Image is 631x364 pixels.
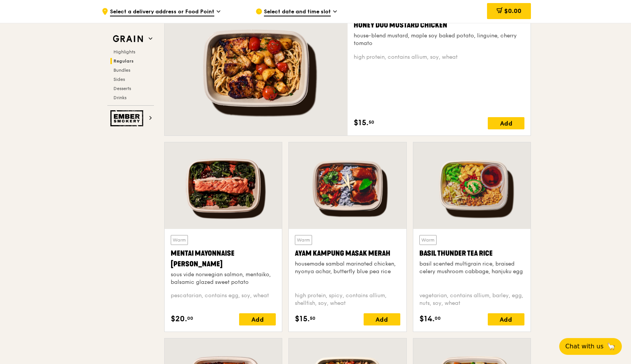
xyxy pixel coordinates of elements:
span: $14. [419,313,435,325]
img: Ember Smokery web logo [110,110,146,126]
div: Warm [171,235,188,245]
div: Warm [295,235,312,245]
span: 00 [435,315,441,321]
span: $15. [354,117,369,129]
span: 50 [369,119,374,125]
div: Add [488,313,524,325]
div: house-blend mustard, maple soy baked potato, linguine, cherry tomato [354,32,524,47]
span: Highlights [113,49,135,55]
div: housemade sambal marinated chicken, nyonya achar, butterfly blue pea rice [295,260,400,275]
div: Ayam Kampung Masak Merah [295,248,400,259]
div: Add [364,313,400,325]
span: Drinks [113,95,126,100]
span: Select a delivery address or Food Point [110,8,214,16]
div: Add [488,117,524,129]
div: high protein, spicy, contains allium, shellfish, soy, wheat [295,292,400,307]
button: Chat with us🦙 [559,338,622,355]
div: sous vide norwegian salmon, mentaiko, balsamic glazed sweet potato [171,271,276,286]
img: Grain web logo [110,32,146,46]
div: Mentai Mayonnaise [PERSON_NAME] [171,248,276,269]
span: 🦙 [607,342,616,351]
span: Sides [113,77,125,82]
div: pescatarian, contains egg, soy, wheat [171,292,276,307]
span: $15. [295,313,310,325]
div: Warm [419,235,437,245]
span: Chat with us [565,342,603,351]
div: Honey Duo Mustard Chicken [354,20,524,31]
span: 00 [187,315,193,321]
span: $20. [171,313,187,325]
span: Desserts [113,86,131,91]
div: Basil Thunder Tea Rice [419,248,524,259]
div: basil scented multigrain rice, braised celery mushroom cabbage, hanjuku egg [419,260,524,275]
span: Regulars [113,58,134,64]
span: Bundles [113,68,130,73]
div: vegetarian, contains allium, barley, egg, nuts, soy, wheat [419,292,524,307]
span: Select date and time slot [264,8,331,16]
div: high protein, contains allium, soy, wheat [354,53,524,61]
span: 50 [310,315,315,321]
span: $0.00 [504,7,521,14]
div: Add [239,313,276,325]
